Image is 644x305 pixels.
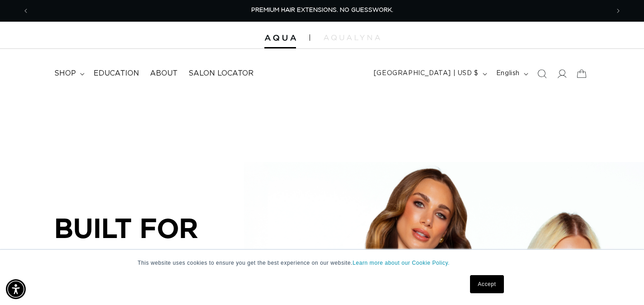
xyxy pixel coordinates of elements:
[150,69,178,78] span: About
[6,279,26,299] div: Accessibility Menu
[368,65,491,82] button: [GEOGRAPHIC_DATA] | USD $
[49,63,88,84] summary: shop
[608,2,628,19] button: Next announcement
[496,69,520,78] span: English
[88,63,145,84] a: Education
[138,259,507,267] p: This website uses cookies to ensure you get the best experience on our website.
[353,260,450,266] a: Learn more about our Cookie Policy.
[16,2,36,19] button: Previous announcement
[470,275,503,293] a: Accept
[491,65,532,82] button: English
[251,7,393,13] span: PREMIUM HAIR EXTENSIONS. NO GUESSWORK.
[374,69,479,78] span: [GEOGRAPHIC_DATA] | USD $
[145,63,183,84] a: About
[324,35,380,40] img: aqualyna.com
[94,69,139,78] span: Education
[54,69,76,78] span: shop
[532,64,552,84] summary: Search
[264,35,296,41] img: Aqua Hair Extensions
[183,63,259,84] a: Salon Locator
[188,69,254,78] span: Salon Locator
